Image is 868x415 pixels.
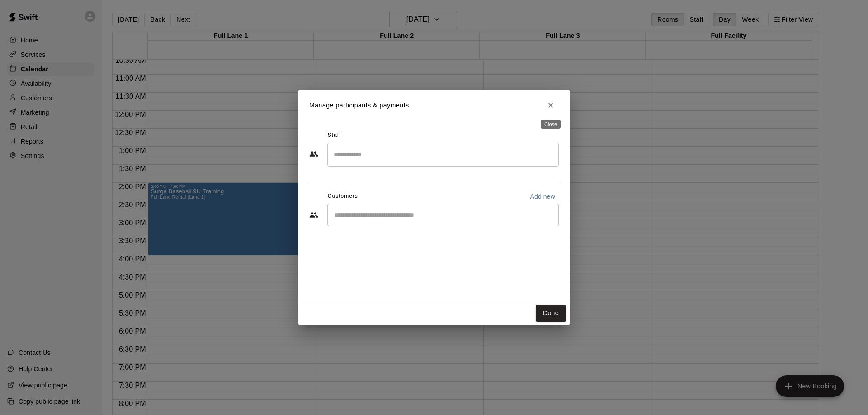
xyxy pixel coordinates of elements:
p: Manage participants & payments [309,101,409,110]
button: Add new [526,189,559,204]
p: Add new [530,192,555,201]
svg: Staff [309,149,318,159]
button: Close [542,97,559,113]
span: Staff [328,128,341,143]
span: Customers [328,189,358,204]
button: Done [536,305,566,322]
div: Start typing to search customers... [327,204,559,226]
div: Search staff [327,143,559,167]
svg: Customers [309,210,318,219]
div: Close [541,120,561,129]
